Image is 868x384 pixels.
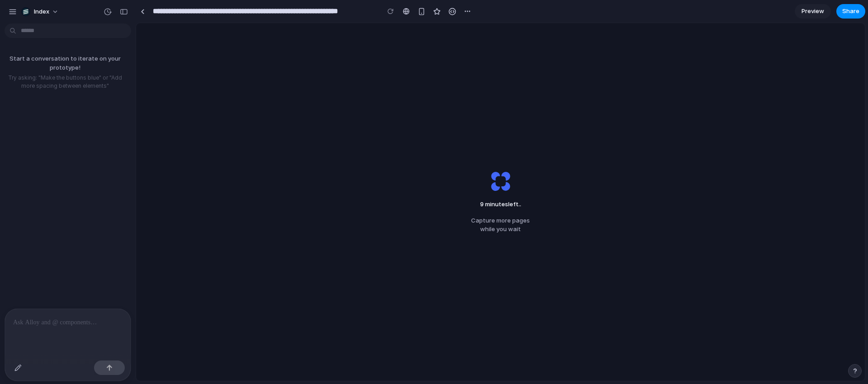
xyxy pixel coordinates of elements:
[795,4,831,19] a: Preview
[471,216,530,234] span: Capture more pages while you wait
[802,7,824,16] span: Preview
[842,7,859,16] span: Share
[34,7,49,16] span: Index
[4,54,127,72] p: Start a conversation to iterate on your prototype!
[4,74,127,90] p: Try asking: "Make the buttons blue" or "Add more spacing between elements"
[18,5,63,19] button: Index
[480,200,484,208] span: 9
[836,4,865,19] button: Share
[476,200,525,209] span: minutes left ..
